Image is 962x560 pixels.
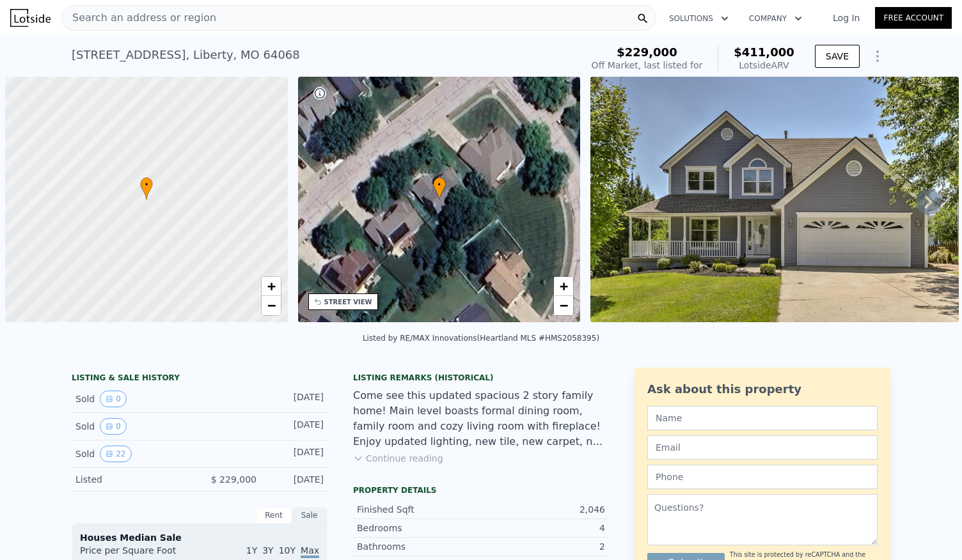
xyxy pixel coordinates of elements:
span: Max [301,545,319,558]
div: • [433,177,446,199]
button: Company [739,7,812,30]
a: Zoom in [262,277,281,296]
div: Houses Median Sale [80,531,319,544]
button: View historical data [100,418,127,435]
button: View historical data [100,391,127,407]
div: Sold [75,446,189,462]
div: 2 [481,540,605,553]
span: Search an address or region [62,10,216,26]
div: Ask about this property [647,380,878,398]
span: − [560,297,568,313]
input: Phone [647,465,878,489]
span: 1Y [246,545,257,556]
span: + [267,278,275,294]
button: SAVE [815,45,860,68]
span: $229,000 [617,45,677,59]
div: [DATE] [267,473,324,486]
div: 2,046 [481,503,605,516]
button: Solutions [659,7,739,30]
span: − [267,297,275,313]
span: $411,000 [734,45,794,59]
span: • [140,179,153,191]
a: Zoom out [554,296,573,315]
a: Zoom in [554,277,573,296]
div: Listed by RE/MAX Innovations (Heartland MLS #HMS2058395) [363,334,599,343]
a: Zoom out [262,296,281,315]
div: [DATE] [267,418,324,435]
button: View historical data [100,446,131,462]
div: Listed [75,473,189,486]
img: Sale: 135021119 Parcel: 53342214 [590,77,959,322]
input: Name [647,406,878,430]
div: Finished Sqft [357,503,481,516]
div: Property details [353,485,609,495]
div: Sale [292,507,327,524]
div: Listing Remarks (Historical) [353,373,609,383]
div: Come see this updated spacious 2 story family home! Main level boasts formal dining room, family ... [353,388,609,449]
input: Email [647,435,878,460]
div: Off Market, last listed for [592,59,703,72]
div: [STREET_ADDRESS] , Liberty , MO 64068 [72,46,300,64]
span: 3Y [262,545,273,556]
div: Rent [256,507,292,524]
div: Bedrooms [357,522,481,534]
div: [DATE] [267,391,324,407]
span: 10Y [279,545,296,556]
div: [DATE] [267,446,324,462]
div: • [140,177,153,199]
div: Lotside ARV [734,59,794,72]
div: LISTING & SALE HISTORY [72,373,327,385]
button: Continue reading [353,452,443,465]
button: Show Options [865,43,890,69]
span: + [560,278,568,294]
div: STREET VIEW [324,297,372,307]
span: $ 229,000 [211,474,256,485]
div: Bathrooms [357,540,481,553]
img: Lotside [10,9,51,27]
div: 4 [481,522,605,534]
span: • [433,179,446,191]
div: Sold [75,391,189,407]
div: Sold [75,418,189,435]
a: Free Account [875,7,952,29]
a: Log In [817,12,875,24]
